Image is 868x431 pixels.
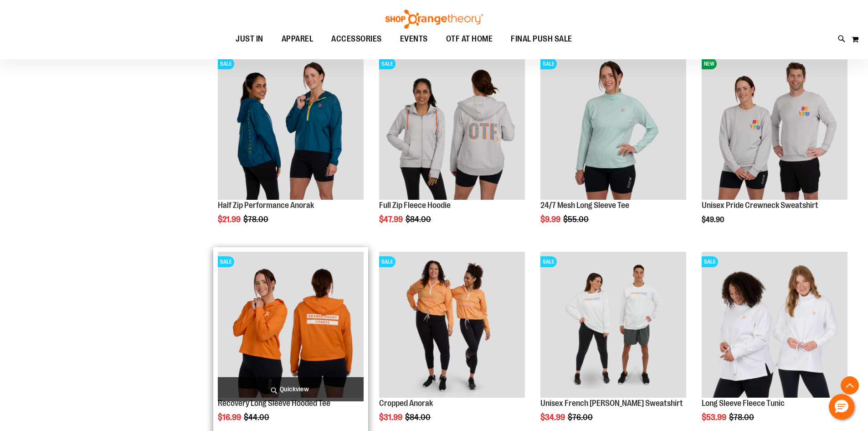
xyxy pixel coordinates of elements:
[540,252,686,399] a: Unisex French Terry Crewneck Sweatshirt primary imageSALE
[405,413,432,422] span: $84.00
[540,252,686,398] img: Unisex French Terry Crewneck Sweatshirt primary image
[540,54,686,200] img: 24/7 Mesh Long Sleeve Tee
[702,399,785,408] a: Long Sleeve Fleece Tunic
[502,29,581,50] a: FINAL PUSH SALE
[379,201,451,210] a: Full Zip Fleece Hoodie
[218,399,330,408] a: Recovery Long Sleeve Hooded Tee
[218,256,234,267] span: SALE
[841,376,859,395] button: Back To Top
[218,54,364,201] a: Half Zip Performance AnorakSALE
[218,58,234,69] span: SALE
[218,252,364,399] a: Main Image of Recovery Long Sleeve Hooded TeeSALE
[384,10,484,29] img: Shop Orangetheory
[540,58,557,69] span: SALE
[563,215,590,224] span: $55.00
[511,29,572,49] span: FINAL PUSH SALE
[218,215,242,224] span: $21.99
[379,215,404,224] span: $47.99
[702,201,818,210] a: Unisex Pride Crewneck Sweatshirt
[540,399,683,408] a: Unisex French [PERSON_NAME] Sweatshirt
[702,54,847,201] a: Unisex Pride Crewneck SweatshirtNEW
[243,215,270,224] span: $78.00
[322,29,391,50] a: ACCESSORIES
[379,252,525,399] a: Cropped Anorak primary imageSALE
[568,413,594,422] span: $76.00
[218,54,364,200] img: Half Zip Performance Anorak
[379,413,404,422] span: $31.99
[697,49,852,247] div: product
[702,413,728,422] span: $53.99
[218,377,364,401] a: Quickview
[236,29,263,49] span: JUST IN
[540,201,629,210] a: 24/7 Mesh Long Sleeve Tee
[702,54,847,200] img: Unisex Pride Crewneck Sweatshirt
[702,58,717,69] span: NEW
[536,49,691,247] div: product
[391,29,437,50] a: EVENTS
[379,399,433,408] a: Cropped Anorak
[244,413,271,422] span: $44.00
[702,252,847,398] img: Product image for Fleece Long Sleeve
[379,58,395,69] span: SALE
[218,201,314,210] a: Half Zip Performance Anorak
[829,394,854,420] button: Hello, have a question? Let’s chat.
[400,29,428,49] span: EVENTS
[226,29,272,50] a: JUST IN
[437,29,502,50] a: OTF AT HOME
[540,215,562,224] span: $9.99
[540,413,566,422] span: $34.99
[218,413,242,422] span: $16.99
[379,252,525,398] img: Cropped Anorak primary image
[540,54,686,201] a: 24/7 Mesh Long Sleeve TeeSALE
[540,256,557,267] span: SALE
[379,54,525,200] img: Main Image of 1457091
[218,252,364,398] img: Main Image of Recovery Long Sleeve Hooded Tee
[702,216,725,224] span: $49.90
[331,29,382,49] span: ACCESSORIES
[213,49,368,247] div: product
[375,49,529,247] div: product
[702,252,847,399] a: Product image for Fleece Long SleeveSALE
[729,413,755,422] span: $78.00
[379,256,395,267] span: SALE
[272,29,323,49] a: APPAREL
[446,29,493,49] span: OTF AT HOME
[282,29,313,49] span: APPAREL
[702,256,718,267] span: SALE
[379,54,525,201] a: Main Image of 1457091SALE
[406,215,432,224] span: $84.00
